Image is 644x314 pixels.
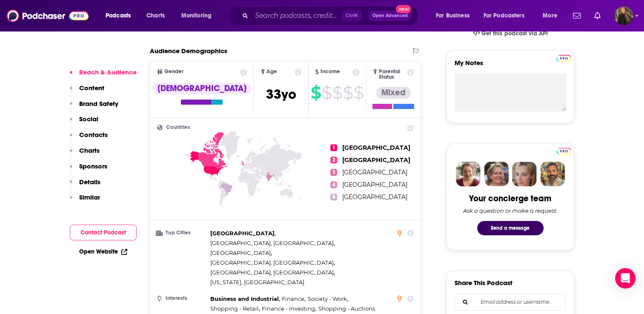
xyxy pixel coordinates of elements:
[455,59,566,74] label: My Notes
[146,10,165,22] span: Charts
[321,69,340,74] span: Income
[540,162,565,186] img: Jon Profile
[330,157,337,163] span: 2
[70,162,107,178] button: Sponsors
[537,9,568,23] button: open menu
[70,146,100,162] button: Charts
[266,69,277,74] span: Age
[262,304,316,314] span: ,
[322,86,332,100] span: $
[379,69,406,80] span: Parental Status
[210,230,275,237] span: [GEOGRAPHIC_DATA]
[342,181,407,188] span: [GEOGRAPHIC_DATA]
[79,100,118,108] p: Brand Safety
[106,10,131,22] span: Podcasts
[70,131,108,146] button: Contacts
[79,193,100,201] p: Similar
[311,86,321,100] span: $
[556,146,571,154] a: Pro website
[614,6,633,25] span: Logged in as anamarquis
[318,305,375,312] span: Shopping - Auctions
[157,230,207,236] h3: Top Cities
[150,47,227,55] h2: Audience Demographics
[70,84,104,100] button: Content
[79,115,98,123] p: Social
[430,9,480,23] button: open menu
[79,68,137,76] p: Reach & Audience
[152,83,252,94] div: [DEMOGRAPHIC_DATA]
[210,240,334,246] span: [GEOGRAPHIC_DATA], [GEOGRAPHIC_DATA]
[462,294,559,310] input: Email address or username...
[210,258,335,268] span: ,
[210,259,334,266] span: [GEOGRAPHIC_DATA], [GEOGRAPHIC_DATA]
[342,168,407,176] span: [GEOGRAPHIC_DATA]
[210,248,272,258] span: ,
[79,146,100,154] p: Charts
[614,6,633,25] img: User Profile
[556,148,571,154] img: Podchaser Pro
[478,9,537,23] button: open menu
[469,193,551,204] div: Your concierge team
[456,162,481,186] img: Sydney Profile
[210,268,335,277] span: ,
[210,305,259,312] span: Shopping - Retail
[210,238,335,248] span: ,
[210,295,279,302] span: Business and Industrial
[79,162,107,170] p: Sponsors
[342,193,407,201] span: [GEOGRAPHIC_DATA]
[436,10,469,22] span: For Business
[157,296,207,301] h3: Interests
[455,279,512,287] h3: Share This Podcast
[141,9,170,23] a: Charts
[70,193,100,209] button: Similar
[342,156,410,164] span: [GEOGRAPHIC_DATA]
[591,9,604,23] a: Show notifications dropdown
[543,10,557,22] span: More
[79,178,100,186] p: Details
[70,115,98,131] button: Social
[330,181,337,188] span: 4
[330,144,337,151] span: 1
[210,294,280,304] span: ,
[7,8,89,24] img: Podchaser - Follow, Share and Rate Podcasts
[70,100,118,115] button: Brand Safety
[477,221,544,235] button: Send a message
[556,54,571,62] a: Pro website
[210,279,304,285] span: [US_STATE], [GEOGRAPHIC_DATA]
[70,68,137,84] button: Reach & Audience
[332,86,342,100] span: $
[79,248,127,255] a: Open Website
[175,9,223,23] button: open menu
[79,84,104,92] p: Content
[455,294,566,311] div: Search followers
[484,162,509,186] img: Barbara Profile
[236,6,427,26] div: Search podcasts, credits, & more...
[463,207,558,214] div: Ask a question or make a request.
[369,11,412,21] button: Open AdvancedNew
[210,269,334,276] span: [GEOGRAPHIC_DATA], [GEOGRAPHIC_DATA]
[70,225,137,240] button: Contact Podcast
[343,86,353,100] span: $
[181,10,212,22] span: Monitoring
[210,304,260,314] span: ,
[262,305,315,312] span: Finance - Investing
[372,14,408,18] span: Open Advanced
[308,294,348,304] span: ,
[210,228,276,238] span: ,
[615,268,635,288] div: Open Intercom Messenger
[282,294,306,304] span: ,
[210,249,271,256] span: [GEOGRAPHIC_DATA]
[308,295,347,302] span: Society - Work
[330,194,337,200] span: 5
[354,86,364,100] span: $
[166,125,190,130] span: Countries
[100,9,142,23] button: open menu
[330,169,337,176] span: 3
[570,9,584,23] a: Show notifications dropdown
[481,30,547,37] span: Get this podcast via API
[484,10,524,22] span: For Podcasters
[556,55,571,62] img: Podchaser Pro
[614,6,633,25] button: Show profile menu
[70,178,100,194] button: Details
